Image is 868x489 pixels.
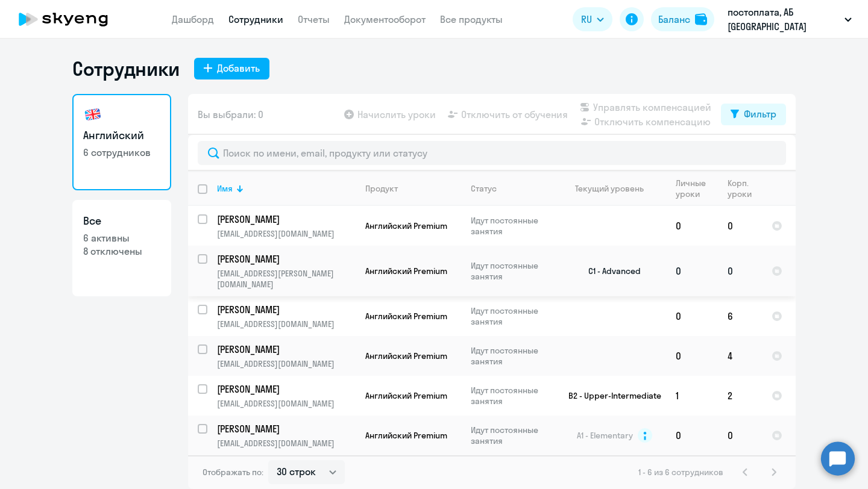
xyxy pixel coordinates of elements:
[203,467,263,478] span: Отображать по:
[217,422,355,435] a: [PERSON_NAME]
[471,345,553,367] p: Идут постоянные занятия
[217,61,260,75] div: Добавить
[83,244,160,258] p: 8 отключены
[365,266,447,276] span: Английский Premium
[658,12,690,26] div: Баланс
[471,305,553,327] p: Идут постоянные занятия
[577,430,633,441] span: A1 - Elementary
[217,183,355,194] div: Имя
[72,200,171,296] a: Все6 активны8 отключены
[365,220,447,231] span: Английский Premium
[721,104,786,125] button: Фильтр
[728,178,761,199] div: Корп. уроки
[217,343,353,356] p: [PERSON_NAME]
[228,13,283,25] a: Сотрудники
[83,105,102,124] img: english
[83,231,160,244] p: 6 активны
[728,5,840,34] p: постоплата, АБ [GEOGRAPHIC_DATA] "ПЛОЩАДЬ ТРУДА"
[728,178,752,199] div: Корп. уроки
[217,382,355,396] a: [PERSON_NAME]
[217,303,355,316] a: [PERSON_NAME]
[83,128,160,143] h3: Английский
[575,183,644,194] div: Текущий уровень
[554,376,666,416] td: B2 - Upper-Intermediate
[471,425,553,446] p: Идут постоянные занятия
[676,178,717,199] div: Личные уроки
[365,311,447,322] span: Английский Premium
[471,183,553,194] div: Статус
[573,7,612,31] button: RU
[217,183,233,194] div: Имя
[722,5,858,34] button: постоплата, АБ [GEOGRAPHIC_DATA] "ПЛОЩАДЬ ТРУДА"
[638,467,723,478] span: 1 - 6 из 6 сотрудников
[564,183,665,194] div: Текущий уровень
[365,183,461,194] div: Продукт
[172,13,214,25] a: Дашборд
[217,358,355,369] p: [EMAIL_ADDRESS][DOMAIN_NAME]
[217,213,353,226] p: [PERSON_NAME]
[744,107,776,121] div: Фильтр
[718,246,762,296] td: 0
[217,398,355,409] p: [EMAIL_ADDRESS][DOMAIN_NAME]
[217,319,355,329] p: [EMAIL_ADDRESS][DOMAIN_NAME]
[217,213,355,226] a: [PERSON_NAME]
[83,213,160,229] h3: Все
[471,385,553,406] p: Идут постоянные занятия
[471,183,497,194] div: Статус
[666,376,718,416] td: 1
[298,13,330,25] a: Отчеты
[471,260,553,282] p: Идут постоянные занятия
[554,246,666,296] td: C1 - Advanced
[217,252,355,266] a: [PERSON_NAME]
[666,296,718,336] td: 0
[365,183,398,194] div: Продукт
[217,422,353,435] p: [PERSON_NAME]
[695,13,707,25] img: balance
[344,13,426,25] a: Документооборот
[72,94,171,190] a: Английский6 сотрудников
[198,141,786,165] input: Поиск по имени, email, продукту или статусу
[718,206,762,246] td: 0
[666,416,718,455] td: 0
[365,390,447,401] span: Английский Premium
[217,382,353,396] p: [PERSON_NAME]
[581,12,592,26] span: RU
[718,336,762,376] td: 4
[365,430,447,441] span: Английский Premium
[194,58,269,79] button: Добавить
[217,438,355,449] p: [EMAIL_ADDRESS][DOMAIN_NAME]
[83,146,160,159] p: 6 сотрудников
[217,228,355,239] p: [EMAIL_ADDRESS][DOMAIN_NAME]
[365,350,447,361] span: Английский Premium
[666,206,718,246] td: 0
[718,296,762,336] td: 6
[666,246,718,296] td: 0
[217,303,353,316] p: [PERSON_NAME]
[72,57,180,81] h1: Сотрудники
[718,376,762,416] td: 2
[651,7,714,31] button: Балансbalance
[718,416,762,455] td: 0
[217,268,355,290] p: [EMAIL_ADDRESS][PERSON_NAME][DOMAIN_NAME]
[666,336,718,376] td: 0
[198,107,263,122] span: Вы выбрали: 0
[676,178,706,199] div: Личные уроки
[471,215,553,237] p: Идут постоянные занятия
[440,13,503,25] a: Все продукты
[217,252,353,266] p: [PERSON_NAME]
[217,343,355,356] a: [PERSON_NAME]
